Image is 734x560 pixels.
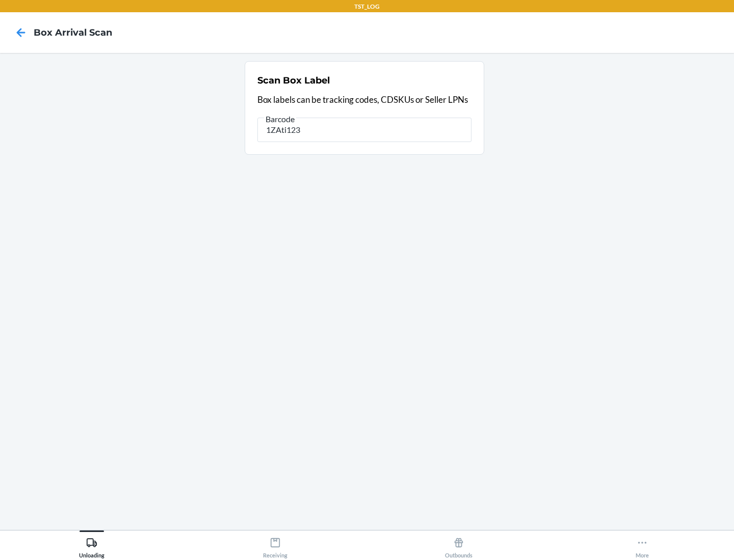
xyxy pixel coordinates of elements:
[79,533,104,558] div: Unloading
[183,530,367,558] button: Receiving
[257,74,330,87] h2: Scan Box Label
[367,530,550,558] button: Outbounds
[257,93,471,106] p: Box labels can be tracking codes, CDSKUs or Seller LPNs
[354,2,380,11] p: TST_LOG
[263,533,287,558] div: Receiving
[34,26,112,39] h4: Box Arrival Scan
[257,118,471,142] input: Barcode
[445,533,473,558] div: Outbounds
[636,533,649,558] div: More
[550,530,734,558] button: More
[264,114,296,124] span: Barcode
